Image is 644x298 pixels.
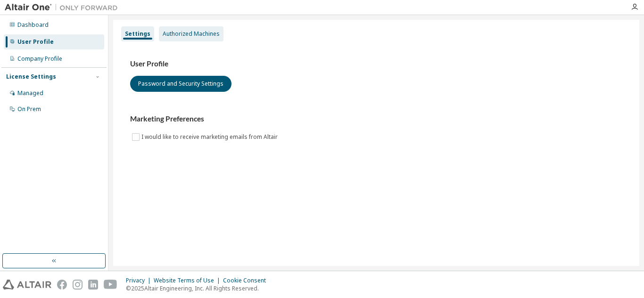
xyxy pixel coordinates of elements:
h3: User Profile [130,59,622,69]
div: Managed [17,89,43,97]
div: User Profile [17,38,54,46]
img: linkedin.svg [88,280,98,290]
img: Altair One [5,3,123,12]
img: facebook.svg [57,280,67,290]
div: Settings [125,30,150,38]
div: Company Profile [17,55,62,63]
label: I would like to receive marketing emails from Altair [141,131,280,143]
div: Dashboard [17,21,49,29]
img: instagram.svg [73,280,83,290]
img: altair_logo.svg [3,280,51,290]
h3: Marketing Preferences [130,114,622,124]
p: © 2025 Altair Engineering, Inc. All Rights Reserved. [126,284,272,292]
div: License Settings [6,73,56,81]
div: Cookie Consent [223,277,272,284]
button: Password and Security Settings [130,76,231,92]
img: youtube.svg [104,280,117,290]
div: Privacy [126,277,154,284]
div: Website Terms of Use [154,277,223,284]
div: On Prem [17,105,41,113]
div: Authorized Machines [163,30,220,38]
